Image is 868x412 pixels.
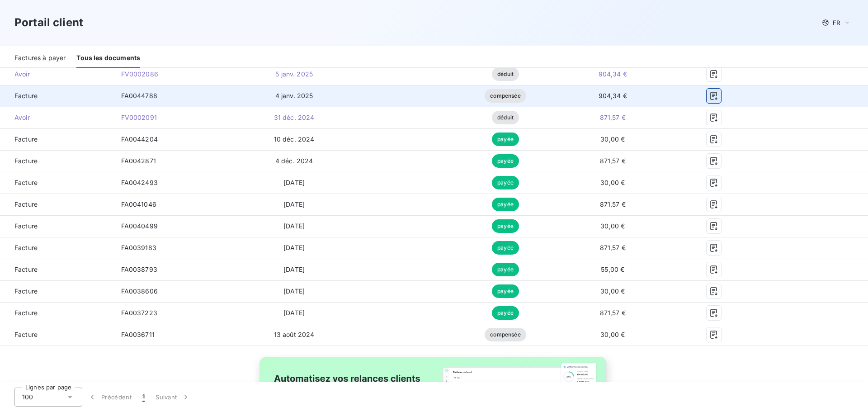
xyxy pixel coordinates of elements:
span: Facture [7,91,107,100]
span: [DATE] [283,244,305,251]
span: FV0002091 [121,114,157,121]
span: Facture [7,200,107,209]
span: 4 déc. 2024 [275,157,313,165]
span: payée [492,133,519,146]
span: Facture [7,156,107,166]
span: 904,34 € [599,92,627,99]
span: 30,00 € [600,287,625,295]
span: FA0041046 [121,200,156,208]
span: 100 [22,393,33,402]
span: 10 déc. 2024 [274,135,315,143]
span: déduit [492,111,519,124]
span: [DATE] [283,309,305,317]
span: payée [492,284,519,298]
span: FA0044788 [121,92,157,99]
span: Facture [7,308,107,317]
span: 871,57 € [600,200,626,208]
div: Tous les documents [76,49,140,68]
span: déduit [492,67,519,81]
span: payée [492,154,519,168]
span: Facture [7,135,107,144]
span: 4 janv. 2025 [275,92,313,99]
span: FA0044204 [121,135,158,143]
span: [DATE] [283,222,305,230]
span: payée [492,241,519,255]
span: 55,00 € [601,265,624,273]
div: Factures à payer [14,49,66,68]
span: Facture [7,330,107,339]
span: [DATE] [283,200,305,208]
button: Suivant [150,388,196,407]
span: FA0039183 [121,244,156,251]
span: 30,00 € [600,222,625,230]
h3: Portail client [14,14,83,31]
span: compensée [485,89,526,103]
span: [DATE] [283,265,305,273]
span: FA0038793 [121,265,157,273]
span: FV0002086 [121,70,158,78]
span: FA0037223 [121,309,157,317]
span: Facture [7,178,107,187]
span: 904,34 € [599,70,627,78]
span: Facture [7,243,107,252]
span: Facture [7,222,107,231]
span: compensée [485,328,526,341]
span: payée [492,176,519,189]
span: FA0038606 [121,287,158,295]
span: 30,00 € [600,331,625,338]
span: 5 janv. 2025 [275,70,313,78]
span: payée [492,263,519,276]
span: 13 août 2024 [274,331,315,338]
span: 871,57 € [600,114,626,121]
span: 30,00 € [600,179,625,186]
span: 871,57 € [600,157,626,165]
span: payée [492,198,519,211]
span: payée [492,306,519,320]
button: Précédent [82,388,137,407]
span: [DATE] [283,287,305,295]
span: Avoir [7,70,107,79]
span: FR [833,19,840,26]
span: FA0042871 [121,157,156,165]
span: Facture [7,265,107,274]
span: 30,00 € [600,135,625,143]
span: 871,57 € [600,309,626,317]
span: FA0042493 [121,179,158,186]
span: Facture [7,287,107,296]
span: payée [492,219,519,233]
span: [DATE] [283,179,305,186]
span: FA0040499 [121,222,158,230]
span: Avoir [7,113,107,122]
span: 871,57 € [600,244,626,251]
span: 31 déc. 2024 [274,114,315,121]
button: 1 [137,388,150,407]
span: FA0036711 [121,331,155,338]
span: 1 [142,393,145,402]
